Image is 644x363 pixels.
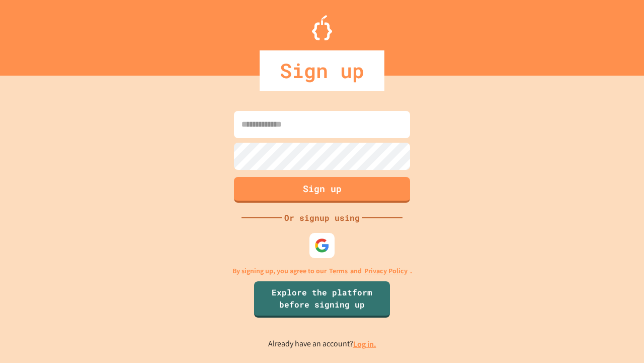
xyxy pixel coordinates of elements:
[254,281,390,318] a: Explore the platform before signing up
[232,266,412,276] p: By signing up, you agree to our and .
[282,212,362,224] div: Or signup using
[329,266,348,276] a: Terms
[234,177,410,203] button: Sign up
[268,338,376,350] p: Already have an account?
[364,266,408,276] a: Privacy Policy
[314,238,330,253] img: google-icon.svg
[312,15,332,40] img: Logo.svg
[260,50,384,91] div: Sign up
[353,339,376,349] a: Log in.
